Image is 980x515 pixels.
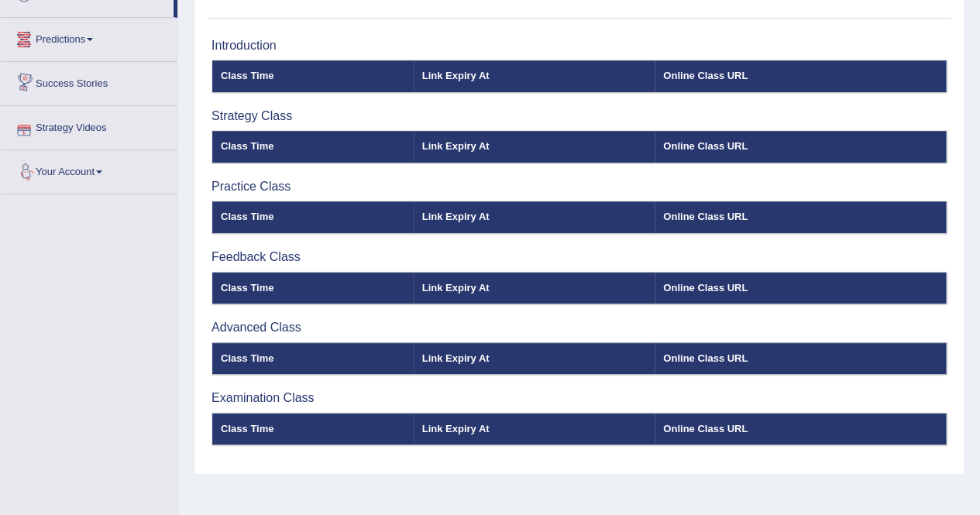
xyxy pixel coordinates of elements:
a: Success Stories [1,62,177,101]
h3: Strategy Class [211,109,947,123]
th: Online Class URL [655,413,946,445]
th: Link Expiry At [414,60,655,93]
h3: Practice Class [211,180,947,194]
th: Link Expiry At [414,201,655,234]
a: Predictions [1,18,177,57]
h3: Advanced Class [211,321,947,335]
th: Class Time [212,413,414,445]
th: Class Time [212,342,414,375]
h3: Feedback Class [211,250,947,264]
th: Class Time [212,272,414,304]
th: Online Class URL [655,201,946,234]
th: Link Expiry At [414,272,655,304]
th: Online Class URL [655,131,946,163]
h3: Examination Class [211,391,947,405]
th: Link Expiry At [414,342,655,375]
a: Strategy Videos [1,106,177,145]
th: Online Class URL [655,272,946,304]
th: Online Class URL [655,342,946,375]
a: Your Account [1,150,177,189]
th: Online Class URL [655,60,946,93]
th: Link Expiry At [414,413,655,445]
h3: Introduction [211,39,947,53]
th: Class Time [212,131,414,163]
th: Link Expiry At [414,131,655,163]
th: Class Time [212,60,414,93]
th: Class Time [212,201,414,234]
